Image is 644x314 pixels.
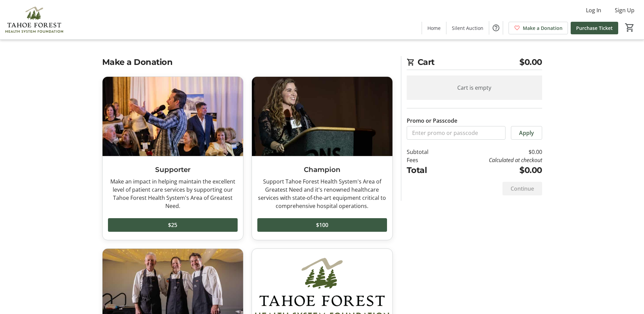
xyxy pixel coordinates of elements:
[571,22,618,34] a: Purchase Ticket
[586,6,601,14] span: Log In
[257,177,387,210] div: Support Tahoe Forest Health System's Area of Greatest Need and it's renowned healthcare services ...
[519,56,542,68] span: $0.00
[257,164,387,175] h3: Champion
[427,24,441,32] span: Home
[407,164,446,176] td: Total
[446,164,542,176] td: $0.00
[576,24,613,32] span: Purchase Ticket
[511,126,542,140] button: Apply
[407,75,542,100] div: Cart is empty
[489,21,503,35] button: Help
[407,148,446,156] td: Subtotal
[168,221,177,229] span: $25
[615,6,634,14] span: Sign Up
[581,5,607,16] button: Log In
[609,5,640,16] button: Sign Up
[509,22,568,34] a: Make a Donation
[252,77,392,156] img: Champion
[407,117,457,125] label: Promo or Passcode
[407,126,505,140] input: Enter promo or passcode
[108,164,238,175] h3: Supporter
[103,77,243,156] img: Supporter
[407,156,446,164] td: Fees
[108,177,238,210] div: Make an impact in helping maintain the excellent level of patient care services by supporting our...
[446,22,489,34] a: Silent Auction
[446,156,542,164] td: Calculated at checkout
[316,221,328,229] span: $100
[452,24,483,32] span: Silent Auction
[446,148,542,156] td: $0.00
[624,21,636,34] button: Cart
[102,56,393,68] h2: Make a Donation
[108,218,238,232] button: $25
[4,3,65,37] img: Tahoe Forest Health System Foundation's Logo
[523,24,563,32] span: Make a Donation
[407,56,542,70] h2: Cart
[257,218,387,232] button: $100
[422,22,446,34] a: Home
[519,129,534,137] span: Apply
